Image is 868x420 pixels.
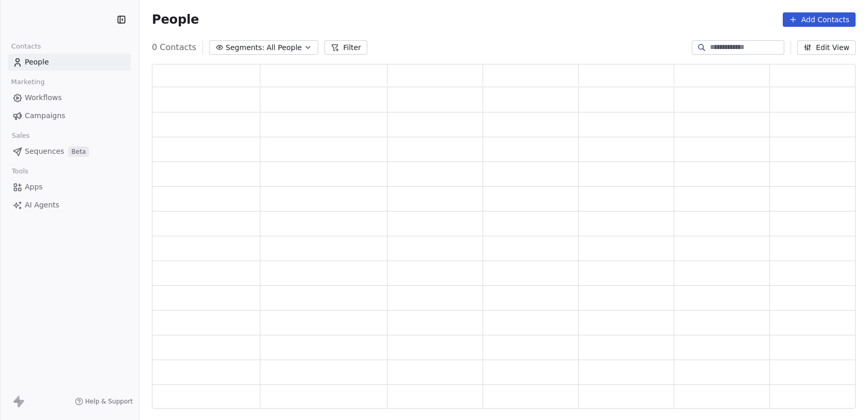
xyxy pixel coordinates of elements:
span: All People [267,42,302,53]
span: Workflows [25,92,62,103]
a: Help & Support [75,397,133,406]
span: Tools [7,164,33,179]
span: People [25,57,49,68]
a: Apps [8,179,131,196]
span: Help & Support [85,397,133,406]
a: AI Agents [8,197,131,214]
span: Apps [25,182,43,192]
div: grid [152,87,865,409]
span: AI Agents [25,200,59,211]
span: Beta [68,147,89,157]
a: Workflows [8,89,131,106]
button: Add Contacts [783,12,856,27]
a: People [8,54,131,71]
span: Segments: [226,42,265,53]
span: Sequences [25,146,64,157]
span: People [152,12,199,27]
a: SequencesBeta [8,143,131,160]
span: Contacts [7,39,45,54]
span: Marketing [7,74,49,90]
span: Sales [7,128,34,143]
button: Edit View [797,40,856,55]
span: 0 Contacts [152,41,196,54]
span: Campaigns [25,110,65,121]
button: Filter [324,40,367,55]
a: Campaigns [8,107,131,124]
